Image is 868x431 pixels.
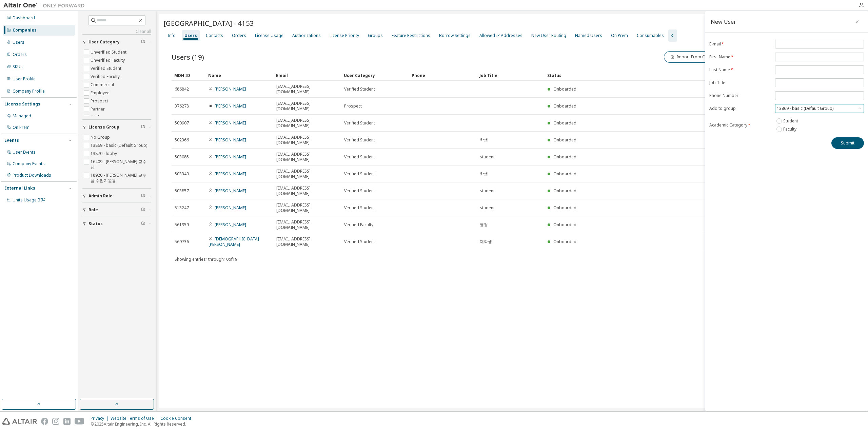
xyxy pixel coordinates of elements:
[344,239,375,244] span: Verified Student
[91,105,106,113] label: Partner
[480,239,492,244] span: 재학생
[553,154,576,160] span: Onboarded
[91,81,115,89] label: Commercial
[175,103,189,109] span: 376278
[553,205,576,211] span: Onboarded
[13,113,31,119] div: Managed
[292,33,321,38] div: Authorizations
[709,106,771,111] label: Add to group
[41,418,48,425] img: facebook.svg
[709,80,771,85] label: Job Title
[175,205,189,211] span: 513247
[215,188,246,194] a: [PERSON_NAME]
[82,120,151,135] button: License Group
[276,236,338,247] span: [EMAIL_ADDRESS][DOMAIN_NAME]
[480,137,488,143] span: 학생
[344,154,375,160] span: Verified Student
[392,33,430,38] div: Feature Restrictions
[4,185,35,191] div: External Links
[783,117,800,125] label: Student
[276,152,338,162] span: [EMAIL_ADDRESS][DOMAIN_NAME]
[13,197,46,203] span: Units Usage BI
[4,138,19,143] div: Events
[141,39,145,45] span: Clear filter
[91,97,110,105] label: Prospect
[111,416,160,421] div: Website Terms of Use
[709,54,771,60] label: First Name
[479,33,522,38] div: Allowed IP Addresses
[208,70,271,81] div: Name
[531,33,566,38] div: New User Routing
[91,150,118,158] label: 13870 - lobby
[709,67,771,73] label: Last Name
[480,205,495,211] span: student
[52,418,59,425] img: instagram.svg
[2,418,37,425] img: altair_logo.svg
[91,171,151,185] label: 18920 - [PERSON_NAME] 교수님 수업지원용
[776,105,834,112] div: 13869 - basic (Default Group)
[91,416,111,421] div: Privacy
[160,416,195,421] div: Cookie Consent
[480,154,495,160] span: student
[215,103,246,109] a: [PERSON_NAME]
[91,421,195,427] p: © 2025 Altair Engineering, Inc. All Rights Reserved.
[553,239,576,244] span: Onboarded
[480,171,488,177] span: 학생
[82,29,151,34] a: Clear all
[276,84,338,95] span: [EMAIL_ADDRESS][DOMAIN_NAME]
[82,202,151,217] button: Role
[344,70,406,81] div: User Category
[775,104,864,113] div: 13869 - basic (Default Group)
[330,33,359,38] div: License Priority
[276,219,338,230] span: [EMAIL_ADDRESS][DOMAIN_NAME]
[13,52,27,57] div: Orders
[611,33,628,38] div: On Prem
[344,86,375,92] span: Verified Student
[88,221,103,227] span: Status
[175,154,189,160] span: 503085
[255,33,283,38] div: License Usage
[215,154,246,160] a: [PERSON_NAME]
[91,73,121,81] label: Verified Faculty
[141,221,145,227] span: Clear filter
[175,256,237,262] span: Showing entries 1 through 10 of 19
[82,216,151,231] button: Status
[215,222,246,228] a: [PERSON_NAME]
[480,188,495,194] span: student
[215,205,246,211] a: [PERSON_NAME]
[91,48,128,56] label: Unverified Student
[88,193,113,199] span: Admin Role
[209,236,259,247] a: [DEMOGRAPHIC_DATA][PERSON_NAME]
[141,207,145,213] span: Clear filter
[276,169,338,179] span: [EMAIL_ADDRESS][DOMAIN_NAME]
[553,222,576,228] span: Onboarded
[344,103,362,109] span: Prospect
[13,150,36,155] div: User Events
[13,64,23,70] div: SKUs
[479,70,542,81] div: Job Title
[175,86,189,92] span: 686842
[13,40,24,45] div: Users
[344,222,373,228] span: Verified Faculty
[215,171,246,177] a: [PERSON_NAME]
[344,120,375,126] span: Verified Student
[13,15,35,21] div: Dashboard
[831,137,864,149] button: Submit
[88,207,98,213] span: Role
[709,41,771,47] label: E-mail
[13,161,45,166] div: Company Events
[553,137,576,143] span: Onboarded
[175,188,189,194] span: 503857
[13,89,45,94] div: Company Profile
[439,33,471,38] div: Borrow Settings
[175,222,189,228] span: 561959
[368,33,383,38] div: Groups
[553,188,576,194] span: Onboarded
[91,56,126,64] label: Unverified Faculty
[82,189,151,203] button: Admin Role
[91,113,100,121] label: Trial
[175,120,189,126] span: 500907
[664,51,715,63] button: Import From CSV
[553,103,576,109] span: Onboarded
[276,118,338,129] span: [EMAIL_ADDRESS][DOMAIN_NAME]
